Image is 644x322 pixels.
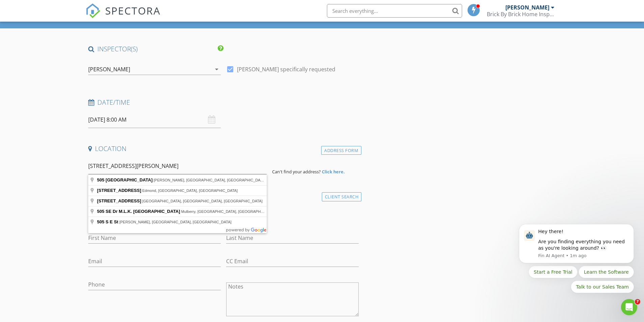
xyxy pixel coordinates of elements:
input: Search everything... [327,4,462,18]
span: [STREET_ADDRESS] [97,188,141,193]
span: [GEOGRAPHIC_DATA] [105,177,152,182]
span: 7 [635,299,640,304]
iframe: Intercom notifications message [509,187,644,304]
i: arrow_drop_down [213,65,221,73]
h4: INSPECTOR(S) [88,45,223,53]
span: Mulberry, [GEOGRAPHIC_DATA], [GEOGRAPHIC_DATA] [181,209,277,214]
span: [GEOGRAPHIC_DATA], [GEOGRAPHIC_DATA], [GEOGRAPHIC_DATA] [142,199,263,203]
strong: Click here. [322,169,345,175]
h4: Location [88,144,359,153]
span: 505 SE Dr M.L.K. [GEOGRAPHIC_DATA] [97,209,180,214]
span: 505 [97,177,104,182]
span: Edmond, [GEOGRAPHIC_DATA], [GEOGRAPHIC_DATA] [142,189,238,193]
span: SPECTORA [105,3,161,18]
input: Select date [88,112,221,128]
img: The Best Home Inspection Software - Spectora [86,3,100,18]
iframe: Intercom live chat [621,299,637,315]
span: [PERSON_NAME], [GEOGRAPHIC_DATA], [GEOGRAPHIC_DATA] [119,220,232,224]
h4: Date/Time [88,98,359,107]
div: [PERSON_NAME] [505,4,549,11]
label: [PERSON_NAME] specifically requested [237,66,335,73]
div: Address Form [321,146,361,155]
span: Can't find your address? [272,169,321,175]
span: 505 [97,219,104,224]
span: [STREET_ADDRESS] [97,198,141,203]
div: Client Search [322,192,362,201]
input: Address Search [88,158,267,174]
div: [PERSON_NAME] [88,66,130,72]
span: [PERSON_NAME], [GEOGRAPHIC_DATA], [GEOGRAPHIC_DATA] [153,178,266,182]
a: SPECTORA [86,9,161,23]
span: S E St [105,219,118,224]
div: Brick By Brick Home Inspections [487,11,554,18]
